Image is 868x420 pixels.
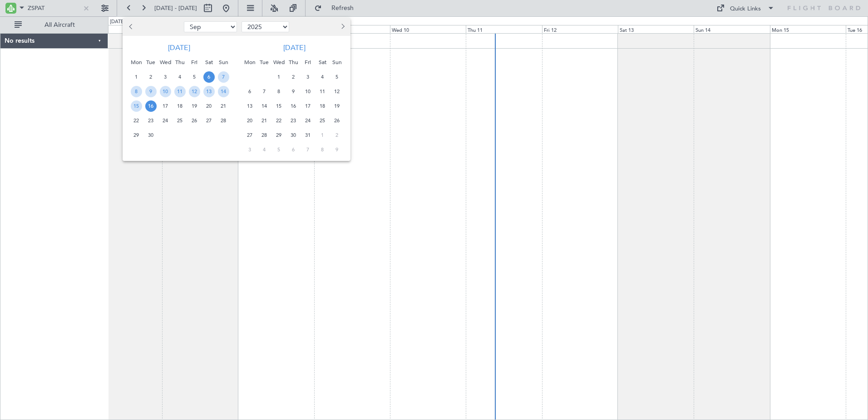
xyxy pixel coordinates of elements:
div: 5-9-2025 [187,70,202,84]
span: 9 [145,86,157,97]
span: 7 [218,71,229,83]
span: 5 [189,71,200,83]
span: 25 [317,115,328,126]
div: 11-10-2025 [315,84,330,99]
div: 6-11-2025 [286,142,301,157]
div: Sat [315,55,330,70]
div: 7-11-2025 [301,142,315,157]
div: 29-10-2025 [271,128,286,142]
select: Select year [242,21,289,32]
div: Sun [216,55,231,70]
div: Thu [286,55,301,70]
div: 27-10-2025 [242,128,257,142]
span: 14 [259,100,270,112]
span: 4 [259,144,270,155]
div: 3-11-2025 [242,142,257,157]
div: 6-9-2025 [202,70,216,84]
span: 2 [145,71,157,83]
div: 8-9-2025 [129,84,143,99]
div: 20-9-2025 [202,99,216,113]
div: 22-10-2025 [271,113,286,128]
div: 3-9-2025 [158,70,173,84]
span: 3 [244,144,256,155]
span: 21 [218,100,229,112]
div: 12-10-2025 [330,84,344,99]
span: 28 [218,115,229,126]
div: 21-9-2025 [216,99,231,113]
span: 7 [259,86,270,97]
span: 30 [145,130,157,141]
div: 1-10-2025 [271,70,286,84]
div: 16-10-2025 [286,99,301,113]
span: 18 [317,100,328,112]
span: 26 [331,115,343,126]
div: 4-10-2025 [315,70,330,84]
div: 21-10-2025 [257,113,271,128]
div: 9-10-2025 [286,84,301,99]
span: 5 [273,144,285,155]
div: 7-9-2025 [216,70,231,84]
span: 11 [174,86,186,97]
div: 30-10-2025 [286,128,301,142]
div: Sun [330,55,344,70]
div: 16-9-2025 [143,99,158,113]
span: 3 [302,71,314,83]
div: 9-9-2025 [143,84,158,99]
div: 6-10-2025 [242,84,257,99]
select: Select month [184,21,237,32]
div: 18-10-2025 [315,99,330,113]
span: 16 [288,100,299,112]
span: 24 [302,115,314,126]
div: Thu [173,55,187,70]
div: 15-9-2025 [129,99,143,113]
div: 5-10-2025 [330,70,344,84]
span: 3 [160,71,171,83]
span: 22 [131,115,142,126]
div: 19-10-2025 [330,99,344,113]
span: 1 [317,130,328,141]
span: 14 [218,86,229,97]
div: 13-10-2025 [242,99,257,113]
span: 29 [273,130,285,141]
span: 24 [160,115,171,126]
div: 22-9-2025 [129,113,143,128]
span: 4 [317,71,328,83]
div: 2-9-2025 [143,70,158,84]
div: 25-9-2025 [173,113,187,128]
span: 4 [174,71,186,83]
span: 6 [288,144,299,155]
div: 29-9-2025 [129,128,143,142]
span: 12 [331,86,343,97]
div: 17-10-2025 [301,99,315,113]
div: Tue [143,55,158,70]
div: 17-9-2025 [158,99,173,113]
span: 23 [288,115,299,126]
span: 13 [203,86,215,97]
div: Wed [158,55,173,70]
span: 25 [174,115,186,126]
span: 27 [244,130,256,141]
span: 16 [145,100,157,112]
span: 5 [331,71,343,83]
div: 8-11-2025 [315,142,330,157]
div: 1-9-2025 [129,70,143,84]
div: Wed [271,55,286,70]
div: 4-11-2025 [257,142,271,157]
div: Sat [202,55,216,70]
span: 23 [145,115,157,126]
div: Mon [129,55,143,70]
span: 2 [288,71,299,83]
div: 2-10-2025 [286,70,301,84]
span: 20 [244,115,256,126]
span: 17 [160,100,171,112]
div: 24-9-2025 [158,113,173,128]
span: 11 [317,86,328,97]
button: Previous month [126,20,136,34]
div: 1-11-2025 [315,128,330,142]
span: 29 [131,130,142,141]
div: 28-9-2025 [216,113,231,128]
div: 23-10-2025 [286,113,301,128]
div: 26-10-2025 [330,113,344,128]
span: 8 [131,86,142,97]
div: 23-9-2025 [143,113,158,128]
